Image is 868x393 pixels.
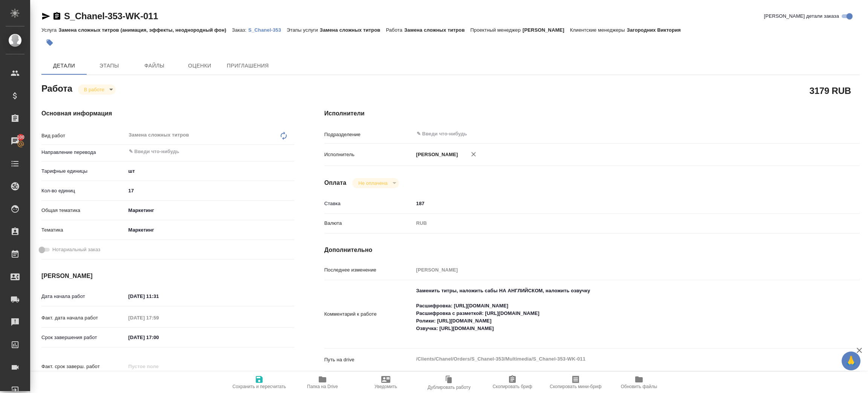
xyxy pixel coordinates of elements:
button: Дублировать работу [417,372,481,393]
input: Пустое поле [414,264,815,275]
button: Open [811,133,813,135]
a: S_Chanel-353-WK-011 [64,11,158,21]
p: Этапы услуги [287,27,320,33]
textarea: /Clients/Chanel/Orders/S_Chanel-353/Multimedia/S_Chanel-353-WK-011 [414,353,815,365]
p: Направление перевода [41,149,126,156]
div: В работе [78,84,116,95]
span: Приглашения [227,61,269,71]
p: [PERSON_NAME] [523,27,570,33]
p: [PERSON_NAME] [414,151,458,158]
div: шт [126,165,294,178]
span: 🙏 [845,353,857,369]
h2: 3179 RUB [810,84,851,97]
p: Факт. дата начала работ [41,314,126,322]
h4: Дополнительно [324,246,860,255]
div: Маркетинг [126,224,294,236]
span: Нотариальный заказ [52,246,100,253]
div: RUB [414,217,815,230]
div: Маркетинг [126,204,294,217]
span: Скопировать мини-бриф [550,384,601,389]
a: 100 [2,132,28,150]
p: Вид работ [41,132,126,140]
p: Замена сложных титров [320,27,386,33]
input: Пустое поле [126,312,192,323]
h2: Работа [41,81,72,95]
button: Не оплачена [356,180,390,186]
p: Путь на drive [324,356,414,364]
span: Обновить файлы [621,384,657,389]
span: Уведомить [374,384,397,389]
h4: Исполнители [324,109,860,118]
button: В работе [82,86,107,93]
input: ✎ Введи что-нибудь [128,147,267,156]
p: Заказ: [232,27,248,33]
p: Подразделение [324,131,414,138]
button: Open [290,151,292,152]
p: Замена сложных титров [404,27,471,33]
button: Скопировать мини-бриф [544,372,607,393]
p: Тарифные единицы [41,167,126,175]
p: Тематика [41,226,126,234]
p: Кол-во единиц [41,187,126,195]
textarea: Заменить титры, наложить сабы НА АНГЛИЙСКОМ, наложить озвучку Расшифровка: [URL][DOMAIN_NAME] Рас... [414,284,815,342]
p: Проектный менеджер [471,27,523,33]
span: Файлы [136,61,173,71]
h4: [PERSON_NAME] [41,272,294,281]
button: Уведомить [354,372,417,393]
span: Дублировать работу [428,385,471,390]
button: Сохранить и пересчитать [228,372,291,393]
p: Факт. срок заверш. работ [41,363,126,370]
p: Замена сложных титров (анимация, эффекты, неоднородный фон) [58,27,232,33]
p: S_Chanel-353 [248,27,287,33]
p: Комментарий к работе [324,310,414,318]
p: Общая тематика [41,207,126,214]
span: Оценки [182,61,218,71]
span: Скопировать бриф [492,384,532,389]
button: Скопировать ссылку [52,12,61,21]
p: Ставка [324,200,414,207]
span: [PERSON_NAME] детали заказа [764,12,839,20]
button: 🙏 [842,352,860,370]
span: Детали [46,61,82,71]
input: Пустое поле [126,361,192,372]
button: Папка на Drive [291,372,354,393]
h4: Основная информация [41,109,294,118]
p: Услуга [41,27,58,33]
div: В работе [352,178,399,188]
input: ✎ Введи что-нибудь [416,129,788,138]
input: ✎ Введи что-нибудь [126,291,192,302]
p: Работа [386,27,404,33]
span: 100 [12,134,29,141]
p: Срок завершения работ [41,334,126,341]
input: ✎ Введи что-нибудь [126,332,192,343]
button: Удалить исполнителя [465,146,482,163]
button: Скопировать ссылку для ЯМессенджера [41,12,50,21]
button: Обновить файлы [607,372,671,393]
input: ✎ Введи что-нибудь [126,185,294,196]
button: Скопировать бриф [481,372,544,393]
button: Добавить тэг [41,34,58,51]
p: Последнее изменение [324,266,414,274]
span: Этапы [91,61,127,71]
p: Исполнитель [324,151,414,158]
p: Дата начала работ [41,293,126,300]
span: Папка на Drive [307,384,338,389]
p: Валюта [324,220,414,227]
h4: Оплата [324,178,347,187]
p: Загородних Виктория [627,27,686,33]
p: Клиентские менеджеры [570,27,627,33]
a: S_Chanel-353 [248,26,287,33]
span: Сохранить и пересчитать [232,384,286,389]
input: ✎ Введи что-нибудь [414,198,815,209]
